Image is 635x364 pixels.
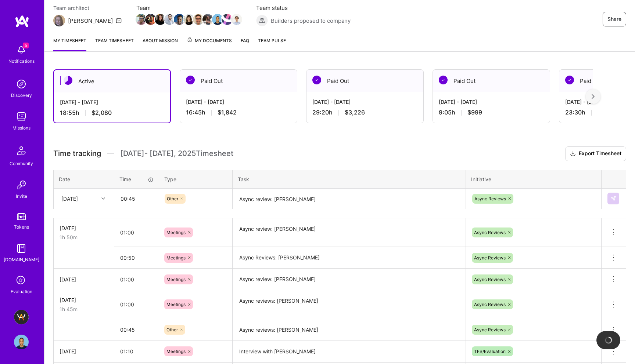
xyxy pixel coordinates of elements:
img: Team Member Avatar [193,14,204,25]
div: 1h 45m [60,305,108,313]
div: 29:20 h [312,109,417,116]
div: 1h 50m [60,233,108,241]
img: tokens [17,213,26,220]
div: 9:05 h [439,109,544,116]
a: Team Member Avatar [155,13,165,26]
span: TFS/Evaluation [474,349,506,354]
img: User Avatar [14,335,29,349]
span: Meetings [166,277,186,282]
div: 16:45 h [186,109,291,116]
span: Time tracking [53,149,101,158]
div: [DATE] [61,195,78,203]
a: Team Member Avatar [136,13,146,26]
div: null [607,193,620,204]
a: Team Member Avatar [165,13,175,26]
img: Team Member Avatar [202,14,214,25]
div: [DATE] [60,296,108,304]
img: Builders proposed to company [256,15,268,26]
img: bell [14,43,29,57]
button: Export Timesheet [565,146,626,161]
a: Team Member Avatar [194,13,203,26]
span: Async Reviews [474,230,506,235]
div: 18:55 h [60,109,164,117]
div: Time [119,175,154,183]
i: icon Chevron [101,197,105,200]
a: Team Member Avatar [222,13,232,26]
textarea: Async reviews: [PERSON_NAME] [233,320,465,340]
div: Community [10,160,33,167]
div: [DATE] - [DATE] [312,98,417,106]
img: Team Member Avatar [174,14,185,25]
div: Discovery [11,91,32,99]
span: My Documents [187,37,232,45]
span: $2,080 [92,109,112,117]
span: Other [167,196,178,201]
span: Async Reviews [474,196,506,201]
img: logo [15,15,29,28]
span: Async Reviews [474,255,506,261]
div: Initiative [471,175,596,183]
img: A.Team - Grow A.Team's Community & Demand [14,310,29,324]
span: 5 [23,43,29,48]
th: Task [233,170,466,188]
a: Team Member Avatar [213,13,222,26]
img: Community [12,142,30,160]
textarea: Async review: [PERSON_NAME] [233,189,465,209]
img: Active [64,76,72,85]
th: Date [54,170,114,188]
a: Team Member Avatar [146,13,155,26]
button: Share [603,12,626,26]
input: HH:MM [114,223,159,242]
img: loading [604,336,613,344]
i: icon Download [570,150,576,158]
div: [DOMAIN_NAME] [4,256,39,263]
textarea: Async review: [PERSON_NAME] [233,219,465,247]
a: Team Member Avatar [184,13,194,26]
div: Evaluation [11,288,32,295]
div: [DATE] [60,347,108,355]
span: Team Pulse [258,38,286,43]
span: Async Reviews [474,327,506,332]
img: Team Architect [53,15,65,26]
img: Team Member Avatar [212,14,223,25]
div: Paid Out [306,70,423,92]
a: Team Member Avatar [175,13,184,26]
textarea: Async review: [PERSON_NAME] [233,269,465,290]
span: Meetings [166,302,186,307]
span: Meetings [166,230,186,235]
div: Tokens [14,223,29,231]
img: Paid Out [312,76,321,84]
a: My Documents [187,37,232,51]
textarea: Async Reviews: [PERSON_NAME] [233,248,465,268]
div: Missions [12,124,31,132]
i: icon SelectionTeam [14,274,28,288]
img: Team Member Avatar [183,14,194,25]
div: [DATE] [60,276,108,283]
img: Team Member Avatar [164,14,175,25]
span: $1,842 [218,109,237,116]
input: HH:MM [115,189,158,208]
span: [DATE] - [DATE] , 2025 Timesheet [120,149,233,158]
a: My timesheet [53,37,86,51]
span: Share [607,15,621,23]
img: right [592,94,595,99]
i: icon Mail [116,18,122,23]
a: Team Member Avatar [203,13,213,26]
th: Type [159,170,233,188]
input: HH:MM [114,342,159,361]
img: teamwork [14,109,29,124]
a: A.Team - Grow A.Team's Community & Demand [12,310,31,324]
input: HH:MM [114,270,159,289]
a: Team Pulse [258,37,286,51]
span: Team architect [53,4,122,12]
input: HH:MM [114,248,159,267]
img: guide book [14,241,29,256]
img: Team Member Avatar [231,14,242,25]
div: [DATE] - [DATE] [186,98,291,106]
div: Invite [16,192,27,200]
span: Meetings [166,255,186,261]
span: Async Reviews [474,302,506,307]
div: [DATE] [60,224,108,232]
span: Other [166,327,178,332]
textarea: Async reviews: [PERSON_NAME] [233,291,465,318]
